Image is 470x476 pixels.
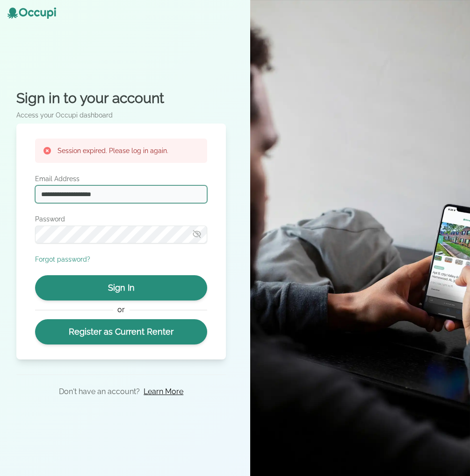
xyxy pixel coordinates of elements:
[35,214,207,224] label: Password
[35,255,90,264] button: Forgot password?
[16,110,226,120] p: Access your Occupi dashboard
[16,90,226,107] h2: Sign in to your account
[35,319,207,344] a: Register as Current Renter
[58,146,168,155] h3: Session expired. Please log in again.
[59,386,140,397] p: Don't have an account?
[113,304,130,315] span: or
[35,174,207,183] label: Email Address
[144,386,183,397] a: Learn More
[35,275,207,300] button: Sign In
